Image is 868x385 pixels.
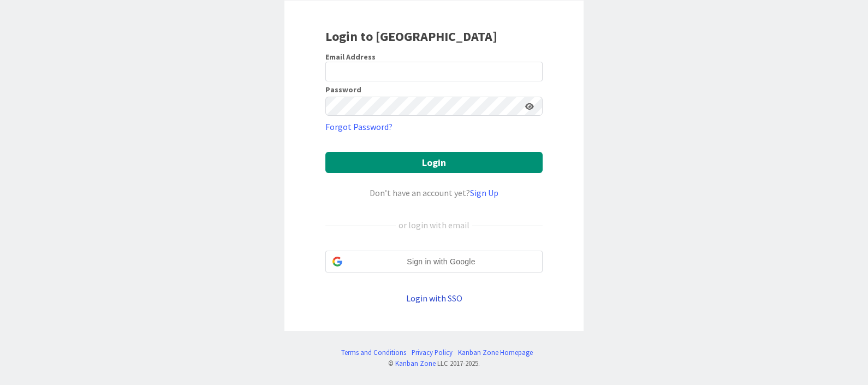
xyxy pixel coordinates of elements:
b: Login to [GEOGRAPHIC_DATA] [325,28,497,45]
a: Sign Up [470,187,498,198]
a: Login with SSO [406,293,462,304]
label: Email Address [325,52,376,62]
a: Privacy Policy [412,347,453,358]
div: Don’t have an account yet? [325,186,543,199]
div: Sign in with Google [325,251,543,273]
a: Terms and Conditions [341,347,406,358]
a: Kanban Zone [395,359,436,368]
div: or login with email [396,218,472,232]
a: Forgot Password? [325,120,393,133]
a: Kanban Zone Homepage [458,347,533,358]
label: Password [325,86,361,93]
button: Login [325,152,543,173]
span: Sign in with Google [347,256,536,268]
div: © LLC 2017- 2025 . [336,358,533,369]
